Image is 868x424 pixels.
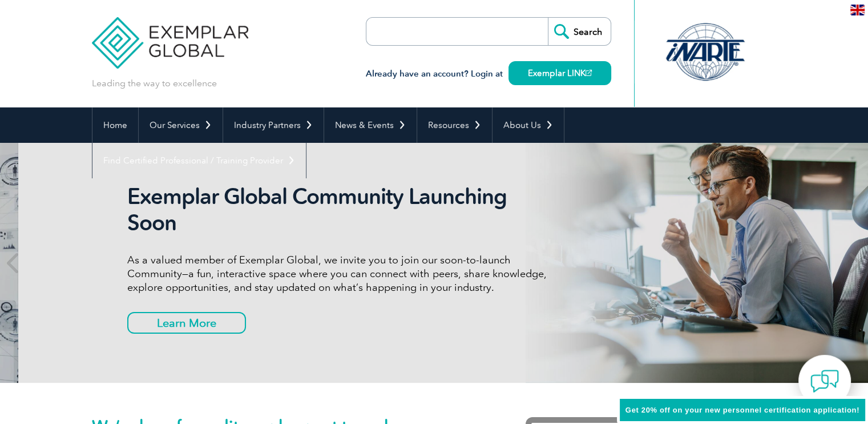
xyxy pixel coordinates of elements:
[492,107,564,143] a: About Us
[324,107,417,143] a: News & Events
[139,107,223,143] a: Our Services
[127,312,246,334] a: Learn More
[586,70,592,76] img: open_square.png
[223,107,324,143] a: Industry Partners
[508,61,611,85] a: Exemplar LINK
[810,367,839,395] img: contact-chat.png
[127,253,555,294] p: As a valued member of Exemplar Global, we invite you to join our soon-to-launch Community—a fun, ...
[625,406,859,414] span: Get 20% off on your new personnel certification application!
[92,77,217,90] p: Leading the way to excellence
[92,107,138,143] a: Home
[127,183,555,236] h2: Exemplar Global Community Launching Soon
[366,67,611,81] h3: Already have an account? Login at
[548,18,611,45] input: Search
[850,5,865,15] img: en
[92,143,306,178] a: Find Certified Professional / Training Provider
[417,107,492,143] a: Resources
